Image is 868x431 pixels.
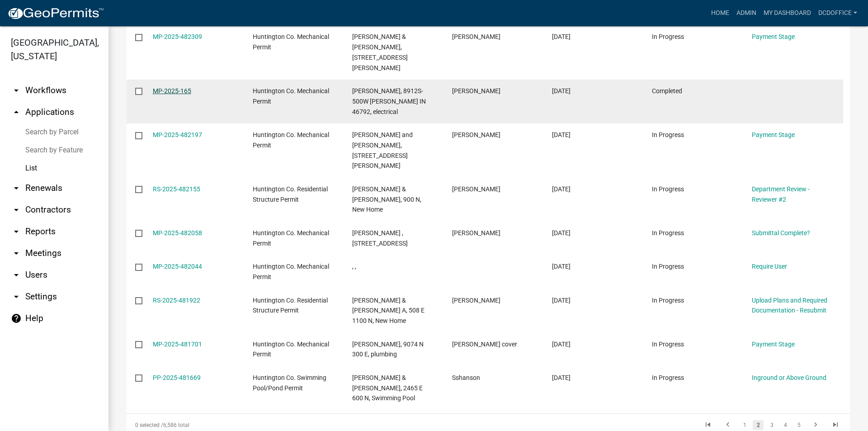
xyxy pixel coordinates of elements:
span: Huntington Co. Mechanical Permit [253,341,329,358]
i: arrow_drop_down [11,248,22,259]
span: Travis Harrison , 3826 South 100 East , plumbing [352,229,408,247]
span: Huntington Co. Mechanical Permit [253,263,329,280]
i: help [11,313,22,324]
span: 09/22/2025 [552,185,571,193]
a: MP-2025-482309 [153,33,202,40]
a: Submittal Complete? [752,229,810,237]
span: Sshanson [452,374,480,381]
i: arrow_drop_down [11,270,22,280]
a: Require User [752,263,787,270]
span: Travis Harrison [452,229,500,237]
span: Huntington Co. Residential Structure Permit [253,185,328,203]
span: Huntington Co. Mechanical Permit [253,131,329,149]
i: arrow_drop_down [11,183,22,194]
i: arrow_drop_down [11,85,22,96]
a: go to last page [827,420,844,430]
span: In Progress [652,341,684,348]
span: 09/22/2025 [552,263,571,270]
span: Aaron McDaniel [452,131,500,138]
a: RS-2025-481922 [153,297,200,304]
span: In Progress [652,131,684,138]
i: arrow_drop_up [11,107,22,118]
span: CHAPPELL, DAVID E & RISA A, 508 E 1100 N, New Home [352,297,425,325]
a: go to next page [807,420,824,430]
span: Huntington Co. Mechanical Permit [253,229,329,247]
a: RS-2025-482155 [153,185,200,193]
span: Eric L cover [452,341,517,348]
span: Huntington Co. Mechanical Permit [253,87,329,105]
span: Blaine & Teresa Kaylor, 167 E Lamont RD, plumbing [352,33,408,71]
span: In Progress [652,229,684,237]
i: arrow_drop_down [11,204,22,215]
span: Jon Leidig [452,33,500,40]
span: Lynn Madden [452,185,500,193]
span: Matthew Plasterer, 8912S-500W Warren IN 46792, electrical [352,87,426,115]
a: 2 [753,420,764,430]
a: Payment Stage [752,131,795,138]
span: 09/22/2025 [552,33,571,40]
a: Admin [733,5,760,22]
span: In Progress [652,33,684,40]
span: Robert Schmiedel [452,297,500,304]
span: 0 selected / [135,422,163,428]
span: 09/22/2025 [552,229,571,237]
a: MP-2025-482044 [153,263,202,270]
span: Aaron McDaniel [452,87,500,95]
a: MP-2025-165 [153,87,191,95]
span: In Progress [652,263,684,270]
span: In Progress [652,374,684,381]
span: Huntington Co. Mechanical Permit [253,33,329,51]
span: In Progress [652,297,684,304]
a: 3 [766,420,777,430]
i: arrow_drop_down [11,226,22,237]
span: 09/22/2025 [552,131,571,138]
a: MP-2025-482197 [153,131,202,138]
a: MP-2025-481701 [153,341,202,348]
a: Payment Stage [752,33,795,40]
span: KAHN, STEVEN A & JULIE A, 900 N, New Home [352,185,421,213]
span: David and Pamela Shideler, 319W 11th St. Warren IN 46792, electrical [352,131,413,169]
span: Huntington Co. Residential Structure Permit [253,297,328,314]
span: Spurgeon, Alex, 9074 N 300 E, plumbing [352,341,424,358]
span: Huntington Co. Swimming Pool/Pond Permit [253,374,326,392]
a: go to previous page [719,420,736,430]
span: 09/22/2025 [552,87,571,95]
a: Payment Stage [752,341,795,348]
a: Upload Plans and Required Documentation - Resubmit [752,297,827,314]
a: Inground or Above Ground [752,374,826,381]
a: PP-2025-481669 [153,374,201,381]
a: MP-2025-482058 [153,229,202,237]
a: go to first page [699,420,717,430]
span: Completed [652,87,682,95]
a: DCDOffice [815,5,861,22]
a: 5 [793,420,804,430]
i: arrow_drop_down [11,291,22,302]
span: 09/21/2025 [552,374,571,381]
a: Department Review - Reviewer #2 [752,185,810,203]
a: 1 [739,420,750,430]
span: 09/22/2025 [552,297,571,304]
span: In Progress [652,185,684,193]
a: 4 [780,420,791,430]
a: Home [708,5,733,22]
a: My Dashboard [760,5,815,22]
span: Hanson, Charles Q & Sandra S, 2465 E 600 N, Swimming Pool [352,374,423,402]
span: 09/21/2025 [552,341,571,348]
span: , , [352,263,356,270]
